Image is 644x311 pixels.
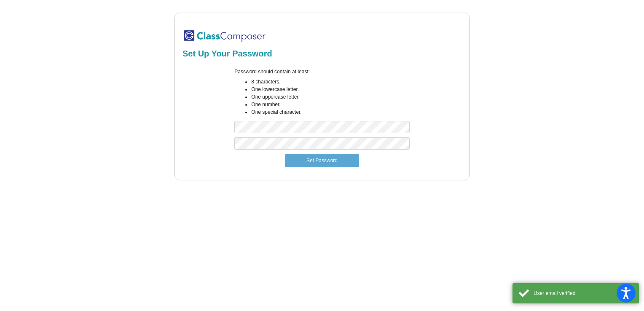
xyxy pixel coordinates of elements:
[251,93,409,101] li: One uppercase letter.
[251,108,409,116] li: One special character.
[534,290,633,297] div: User email verified
[251,78,409,86] li: 8 characters.
[285,154,359,167] button: Set Password
[251,101,409,108] li: One number.
[182,48,462,59] h2: Set Up Your Password
[234,68,310,75] label: Password should contain at least:
[251,86,409,93] li: One lowercase letter.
